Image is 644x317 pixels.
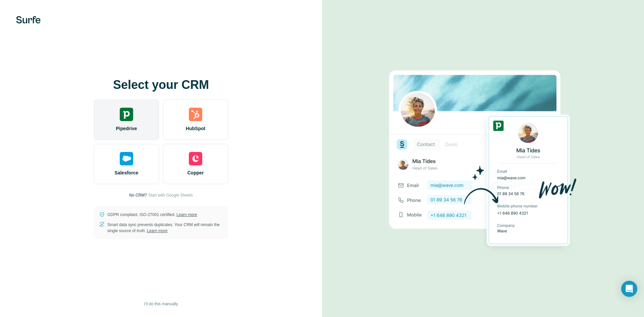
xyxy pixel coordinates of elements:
[176,212,197,217] a: Learn more
[189,108,202,121] img: hubspot's logo
[120,108,133,121] img: pipedrive's logo
[389,59,577,258] img: PIPEDRIVE image
[129,192,147,198] p: No CRM?
[621,281,637,297] div: Open Intercom Messenger
[107,212,197,218] p: GDPR compliant. ISO-27001 certified.
[120,152,133,165] img: salesforce's logo
[94,78,228,92] h1: Select your CRM
[116,125,137,132] span: Pipedrive
[144,301,178,307] span: I’ll do this manually
[148,192,193,198] button: Start with Google Sheets
[147,228,167,233] a: Learn more
[139,299,182,309] button: I’ll do this manually
[189,152,202,165] img: copper's logo
[115,169,139,176] span: Salesforce
[186,125,205,132] span: HubSpot
[107,222,223,234] p: Smart data sync prevents duplicates. Your CRM will remain the single source of truth.
[187,169,204,176] span: Copper
[16,16,41,23] img: Surfe's logo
